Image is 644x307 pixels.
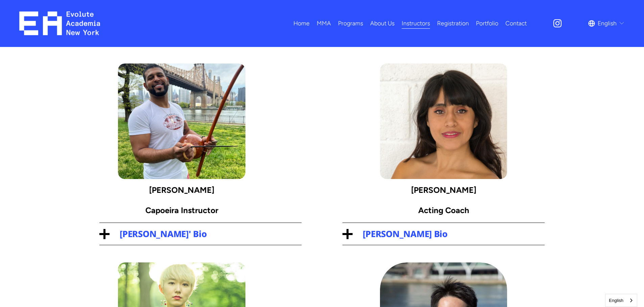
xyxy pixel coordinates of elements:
img: EA [19,11,100,35]
strong: Capoeira Instructor [145,205,218,215]
a: folder dropdown [338,18,363,29]
a: Home [293,18,310,29]
a: About Us [370,18,395,29]
a: Instructors [402,18,430,29]
div: language picker [588,18,625,29]
span: English [598,18,617,29]
aside: Language selected: English [605,294,637,307]
button: [PERSON_NAME] Bio [342,223,545,245]
strong: [PERSON_NAME] [411,185,476,195]
strong: [PERSON_NAME] [149,185,214,195]
span: Programs [338,18,363,29]
span: [PERSON_NAME] Bio [353,228,545,240]
a: English [605,294,637,307]
a: Instagram [552,18,563,28]
a: Registration [437,18,469,29]
button: [PERSON_NAME]' Bio [99,223,302,245]
a: Contact [505,18,527,29]
strong: Acting Coach [418,205,469,215]
a: Portfolio [476,18,498,29]
span: [PERSON_NAME]' Bio [110,228,302,240]
a: folder dropdown [317,18,331,29]
span: MMA [317,18,331,29]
